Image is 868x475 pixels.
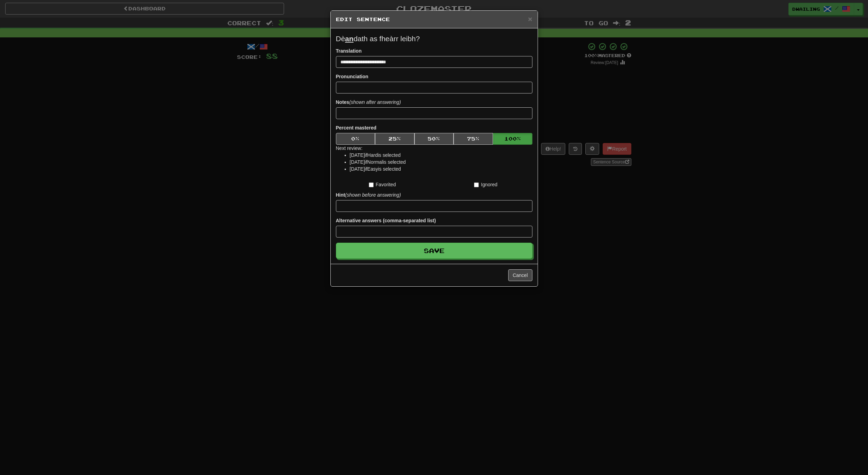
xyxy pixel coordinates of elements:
[350,159,532,165] li: [DATE] if Normal is selected
[336,16,532,23] h5: Edit Sentence
[508,269,532,281] button: Cancel
[336,133,375,145] button: 0%
[369,181,396,188] label: Favorited
[336,243,532,259] button: Save
[454,133,493,145] button: 75%
[528,15,532,23] button: Close
[375,133,414,145] button: 25%
[350,165,532,172] li: [DATE] if Easy is selected
[336,145,532,172] div: Next review:
[345,35,354,43] u: an
[336,133,532,145] div: Percent mastered
[345,192,401,198] em: (shown before answering)
[336,191,401,198] label: Hint
[350,152,532,159] li: [DATE] if Hard is selected
[336,99,401,106] label: Notes
[414,133,454,145] button: 50%
[493,133,532,145] button: 100%
[349,99,401,105] em: (shown after answering)
[336,47,362,54] label: Translation
[336,124,377,131] label: Percent mastered
[528,15,532,23] span: ×
[336,217,436,224] label: Alternative answers (comma-separated list)
[369,182,374,187] input: Favorited
[474,182,479,187] input: Ignored
[336,73,368,80] label: Pronunciation
[336,34,532,44] p: Dè dath as fheàrr leibh?
[474,181,497,188] label: Ignored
